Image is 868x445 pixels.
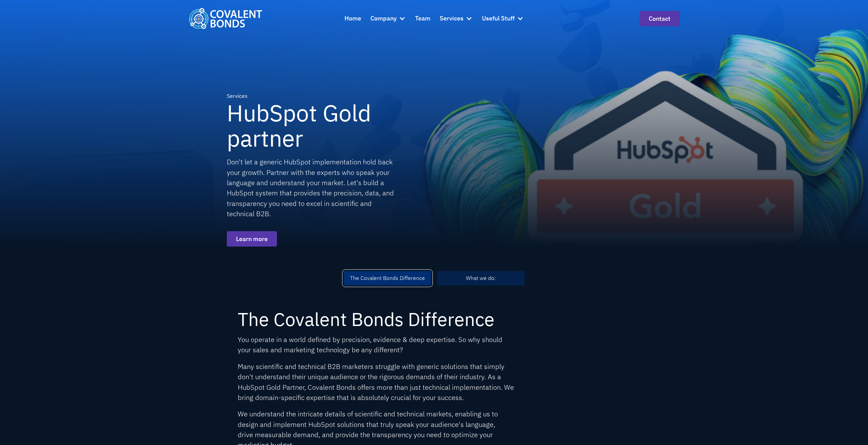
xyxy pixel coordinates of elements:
a: Team [415,9,430,28]
div: Services [227,92,248,100]
h1: HubSpot Gold partner [227,100,442,151]
div: The Covalent Bonds Difference [350,274,425,282]
div: Team [415,14,430,24]
p: You operate in a world defined by precision, evidence & deep expertise. So why should your sales ... [238,335,514,355]
p: Many scientific and technical B2B marketers struggle with generic solutions that simply don't und... [238,361,514,403]
h2: The Covalent Bonds Difference [238,310,495,328]
img: Covalent Bonds White / Teal Logo [189,8,262,29]
a: contact [639,11,680,26]
div: Company [370,14,397,24]
div: Useful Stuff [482,14,515,24]
div: Useful Stuff [482,9,524,28]
div: What we do: [466,274,496,282]
div: Home [344,14,361,24]
div: Services [440,9,473,28]
div: Services [440,14,464,24]
a: home [189,8,262,29]
a: Home [344,9,361,28]
div: Company [370,9,406,28]
div: Don't let a generic HubSpot implementation hold back your growth. Partner with the experts who sp... [227,157,396,219]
